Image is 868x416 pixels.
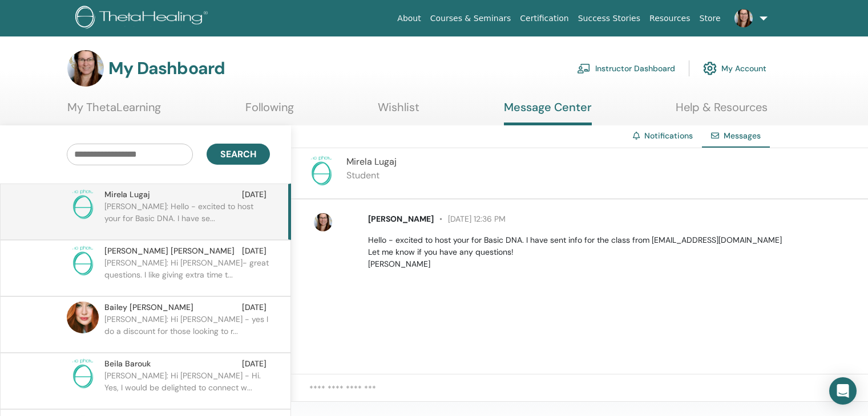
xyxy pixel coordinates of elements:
span: [DATE] [242,358,267,370]
img: no-photo.png [305,155,337,187]
div: Open Intercom Messenger [829,377,857,405]
span: Mirela Lugaj [346,156,397,168]
span: [DATE] [242,245,267,257]
span: [DATE] 12:36 PM [434,214,506,224]
a: Following [245,100,294,123]
span: [PERSON_NAME] [368,214,434,224]
img: default.jpg [314,213,332,231]
a: About [393,8,425,29]
img: logo.png [75,6,212,31]
img: no-photo.png [67,358,99,390]
p: [PERSON_NAME]: Hi [PERSON_NAME] - yes I do a discount for those looking to r... [104,313,270,348]
p: [PERSON_NAME]: Hi [PERSON_NAME] - Hi. Yes, I would be delighted to connect w... [104,370,270,404]
a: Store [695,8,725,29]
span: Messages [724,130,761,141]
h3: My Dashboard [108,58,225,79]
a: Resources [645,8,695,29]
img: default.jpg [67,301,99,333]
p: Hello - excited to host your for Basic DNA. I have sent info for the class from [EMAIL_ADDRESS][D... [368,234,855,270]
a: Help & Resources [676,100,768,123]
span: [PERSON_NAME] [PERSON_NAME] [104,245,235,257]
span: [DATE] [242,189,267,201]
button: Search [207,144,270,165]
a: My ThetaLearning [67,100,161,123]
a: Message Center [504,100,592,125]
img: chalkboard-teacher.svg [577,63,591,74]
p: Student [346,169,397,182]
a: Courses & Seminars [426,8,516,29]
img: no-photo.png [67,189,99,221]
span: Bailey [PERSON_NAME] [104,301,193,313]
img: default.jpg [734,9,753,27]
img: default.jpg [67,50,104,87]
img: cog.svg [703,59,717,78]
img: no-photo.png [67,245,99,277]
span: Beila Barouk [104,358,151,370]
span: Search [220,148,256,160]
a: Success Stories [574,8,645,29]
a: My Account [703,56,766,81]
a: Certification [515,8,573,29]
a: Wishlist [378,100,419,123]
span: [DATE] [242,301,267,313]
span: Mirela Lugaj [104,189,150,201]
a: Instructor Dashboard [577,56,675,81]
p: [PERSON_NAME]: Hello - excited to host your for Basic DNA. I have se... [104,201,270,235]
a: Notifications [644,130,693,141]
p: [PERSON_NAME]: Hi [PERSON_NAME]- great questions. I like giving extra time t... [104,257,270,291]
